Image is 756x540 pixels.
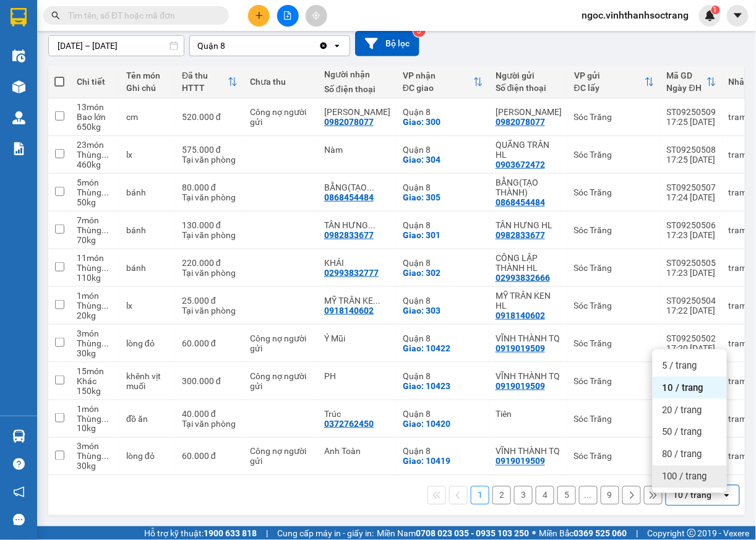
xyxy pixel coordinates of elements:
[126,71,170,80] div: Tên món
[324,371,390,381] div: PH
[250,77,312,87] div: Chưa thu
[574,338,655,348] div: Sóc Trăng
[496,456,545,466] div: 0919019509
[126,338,170,348] div: lòng đỏ
[176,66,244,98] th: Toggle SortBy
[77,187,114,197] div: Thùng vừa
[574,187,655,197] div: Sóc Trăng
[496,447,562,456] div: VĨNH THÀNH TQ
[667,192,716,202] div: 17:24 [DATE]
[312,11,320,20] span: aim
[12,49,25,62] img: warehouse-icon
[667,182,716,192] div: ST09250507
[182,155,238,165] div: Tại văn phòng
[663,426,702,439] span: 50 / trang
[397,66,489,98] th: Toggle SortBy
[204,528,257,538] strong: 1900 633 818
[574,528,627,538] strong: 0369 525 060
[667,343,716,353] div: 17:20 [DATE]
[126,414,170,424] div: đồ ăn
[283,11,292,20] span: file-add
[355,31,419,56] button: Bộ lọc
[496,140,562,160] div: QUÃNG TRÂN HL
[13,458,25,470] span: question-circle
[248,5,270,27] button: plus
[496,197,545,207] div: 0868454484
[496,107,562,117] div: ANH DINH
[324,333,390,343] div: Ý Mũi
[277,5,299,27] button: file-add
[324,306,374,315] div: 0918140602
[727,5,749,27] button: caret-down
[471,486,489,505] button: 1
[722,491,732,500] svg: open
[661,66,723,98] th: Toggle SortBy
[182,296,238,306] div: 25.000 đ
[77,160,114,169] div: 460 kg
[687,529,696,538] span: copyright
[182,112,238,122] div: 520.000 đ
[667,155,716,165] div: 17:25 [DATE]
[574,301,655,311] div: Sóc Trăng
[403,333,483,343] div: Quận 8
[12,80,25,93] img: warehouse-icon
[324,230,374,240] div: 0982833677
[324,296,390,306] div: MỸ TRÂN KEN HL
[126,187,170,197] div: bánh
[324,419,374,429] div: 0372762450
[77,291,114,301] div: 1 món
[667,306,716,315] div: 17:22 [DATE]
[667,117,716,127] div: 17:25 [DATE]
[126,83,170,93] div: Ghi chú
[663,471,707,483] span: 100 / trang
[403,409,483,419] div: Quận 8
[579,486,598,505] button: ...
[126,150,170,160] div: lx
[126,452,170,461] div: lòng đỏ
[367,182,374,192] span: ...
[101,150,109,160] span: ...
[77,263,114,273] div: Thùng vừa
[667,230,716,240] div: 17:23 [DATE]
[324,107,390,117] div: ANH DINH
[77,235,114,245] div: 70 kg
[226,40,228,52] input: Selected Quận 8.
[403,447,483,456] div: Quận 8
[182,230,238,240] div: Tại văn phòng
[77,338,114,348] div: Thùng vừa
[403,155,483,165] div: Giao: 304
[574,150,655,160] div: Sóc Trăng
[324,258,390,268] div: KHÁI
[667,145,716,155] div: ST09250508
[667,296,716,306] div: ST09250504
[126,301,170,311] div: lx
[77,452,114,461] div: Thùng vừa
[77,424,114,434] div: 10 kg
[77,273,114,283] div: 110 kg
[182,306,238,315] div: Tại văn phòng
[574,263,655,273] div: Sóc Trăng
[574,83,645,93] div: ĐC lấy
[101,414,109,424] span: ...
[13,514,25,526] span: message
[403,117,483,127] div: Giao: 300
[182,409,238,419] div: 40.000 đ
[77,197,114,207] div: 50 kg
[403,371,483,381] div: Quận 8
[12,142,25,155] img: solution-icon
[496,253,562,273] div: CÔNG LẬP THÀNH HL
[403,83,473,93] div: ĐC giao
[77,376,114,386] div: Khác
[324,447,390,456] div: Anh Toàn
[674,489,712,502] div: 10 / trang
[306,5,327,27] button: aim
[77,122,114,132] div: 650 kg
[667,258,716,268] div: ST09250505
[496,160,545,169] div: 0903672472
[126,371,170,391] div: khênh vịt muối
[403,71,473,80] div: VP nhận
[667,333,716,343] div: ST09250502
[574,225,655,235] div: Sóc Trăng
[574,112,655,122] div: Sóc Trăng
[574,452,655,461] div: Sóc Trăng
